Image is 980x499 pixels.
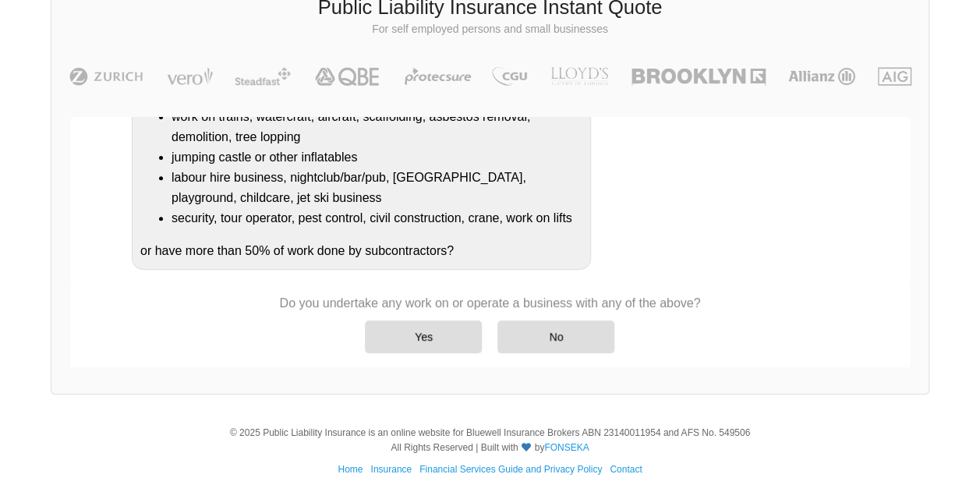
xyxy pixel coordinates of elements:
img: CGU | Public Liability Insurance [486,67,532,86]
li: security, tour operator, pest control, civil construction, crane, work on lifts [172,208,582,228]
li: labour hire business, nightclub/bar/pub, [GEOGRAPHIC_DATA], playground, childcare, jet ski business [172,168,582,208]
img: Steadfast | Public Liability Insurance [228,67,297,86]
img: Protecsure | Public Liability Insurance [398,67,477,86]
div: Yes [365,320,482,353]
p: For self employed persons and small businesses [63,22,917,37]
img: Vero | Public Liability Insurance [160,67,220,86]
li: jumping castle or other inflatables [172,147,582,168]
a: Financial Services Guide and Privacy Policy [419,464,602,475]
img: Zurich | Public Liability Insurance [62,67,150,86]
a: Insurance [370,464,412,475]
div: No [497,320,614,353]
img: Brooklyn | Public Liability Insurance [625,67,771,86]
img: Allianz | Public Liability Insurance [780,67,863,86]
img: QBE | Public Liability Insurance [306,67,390,86]
a: FONSEKA [544,442,589,453]
img: LLOYD's | Public Liability Insurance [542,67,617,86]
a: Home [338,464,363,475]
a: Contact [610,464,642,475]
img: AIG | Public Liability Insurance [872,67,918,86]
li: work on trains, watercraft, aircraft, scaffolding, asbestos removal, demolition, tree lopping [172,107,582,147]
p: Do you undertake any work on or operate a business with any of the above? [280,295,701,312]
